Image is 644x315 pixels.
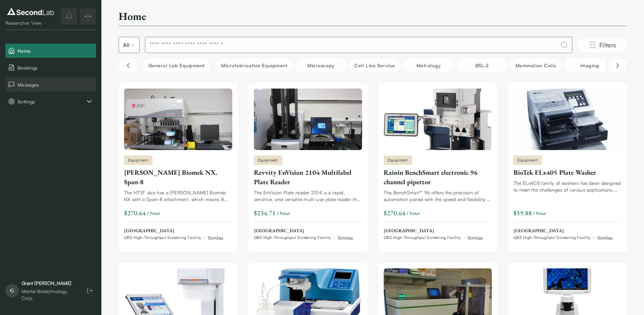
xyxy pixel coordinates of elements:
[295,58,346,72] button: Microscopy
[216,58,293,72] button: Microfabrication Equipment
[403,58,454,72] button: Metrology
[124,235,201,240] span: QB3 High-Throughput Screening Facility
[384,208,405,218] div: $270.64
[277,210,290,217] span: / hour
[254,168,362,187] div: Revvity EnVision 2104 Multilabel Plate Reader
[119,58,138,73] button: Scroll left
[384,89,492,241] a: Rainin BenchSmart electronic 96 channel pipettorEquipmentRainin BenchSmart electronic 96 channel ...
[147,210,161,217] span: / hour
[18,81,93,88] span: Messages
[61,8,77,24] button: notifications
[124,227,223,234] span: [GEOGRAPHIC_DATA]
[18,98,85,105] span: Settings
[514,227,613,234] span: [GEOGRAPHIC_DATA]
[514,180,622,193] div: The ELx405 family of washers has been designed to meet the challenges of various applications, re...
[254,208,276,218] div: $234.71
[608,58,627,73] button: Scroll right
[599,40,616,50] span: Filters
[407,210,420,217] span: / hour
[5,94,96,108] button: Settings
[124,168,232,187] div: [PERSON_NAME] Biomek NX. Span-8
[5,284,19,297] span: G
[384,227,483,234] span: [GEOGRAPHIC_DATA]
[5,20,56,26] div: Researcher View
[84,285,96,297] button: Log out
[18,47,93,54] span: Home
[5,94,96,108] div: Settings sub items
[384,235,461,240] span: QB3 High-Throughput Screening Facility
[578,38,627,52] button: Filters
[254,227,353,234] span: [GEOGRAPHIC_DATA]
[80,8,96,24] button: Expand/Collapse sidebar
[518,157,538,163] span: Equipment
[349,58,400,72] button: Cell line service
[388,157,408,163] span: Equipment
[119,9,146,23] h2: Home
[514,168,622,177] div: BioTek ELx405 Plate Washer
[597,234,613,241] div: 16 miles
[5,60,96,75] button: Bookings
[128,157,148,163] span: Equipment
[384,189,492,203] div: The BenchSmart™ 96 offers the precision of automation paired with the speed and flexibility of ma...
[124,89,232,241] a: Beckman-Coulter Biomek NX. Span-8Equipment[PERSON_NAME] Biomek NX. Span-8The HTSF also has a [PER...
[254,89,362,241] a: Revvity EnVision 2104 Multilabel Plate ReaderEquipmentRevvity EnVision 2104 Multilabel Plate Read...
[457,58,507,72] button: BSL-2
[258,157,278,163] span: Equipment
[5,6,56,17] img: logo
[510,58,562,72] button: Mammalian Cells
[467,234,483,241] div: 16 miles
[208,234,223,241] div: 16 miles
[124,208,146,218] div: $270.64
[22,288,77,301] div: Mentat Biotechnology, Corp.
[124,89,232,150] img: Beckman-Coulter Biomek NX. Span-8
[254,189,362,203] div: The EnVision Plate reader 2104 is a rapid, sensitive, and versatile multi-use plate reader that a...
[514,235,591,240] span: QB3 High-Throughput Screening Facility
[5,44,96,58] button: Home
[384,168,492,187] div: Rainin BenchSmart electronic 96 channel pipettor
[124,189,232,203] div: The HTSF also has a [PERSON_NAME] Biomek NX with a Span-8 attachment, which means 8 independently...
[18,64,93,71] span: Bookings
[119,37,140,53] button: Select listing type
[5,77,96,92] button: Messages
[514,208,532,218] div: $59.88
[564,58,615,72] button: Imaging
[254,89,362,150] img: Revvity EnVision 2104 Multilabel Plate Reader
[384,89,492,150] img: Rainin BenchSmart electronic 96 channel pipettor
[22,280,77,287] div: Grant [PERSON_NAME]
[514,89,622,241] a: BioTek ELx405 Plate WasherEquipmentBioTek ELx405 Plate WasherThe ELx405 family of washers has bee...
[533,210,547,217] span: / hour
[514,89,622,150] img: BioTek ELx405 Plate Washer
[337,234,353,241] div: 16 miles
[254,235,331,240] span: QB3 High-Throughput Screening Facility
[143,58,211,72] button: General Lab equipment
